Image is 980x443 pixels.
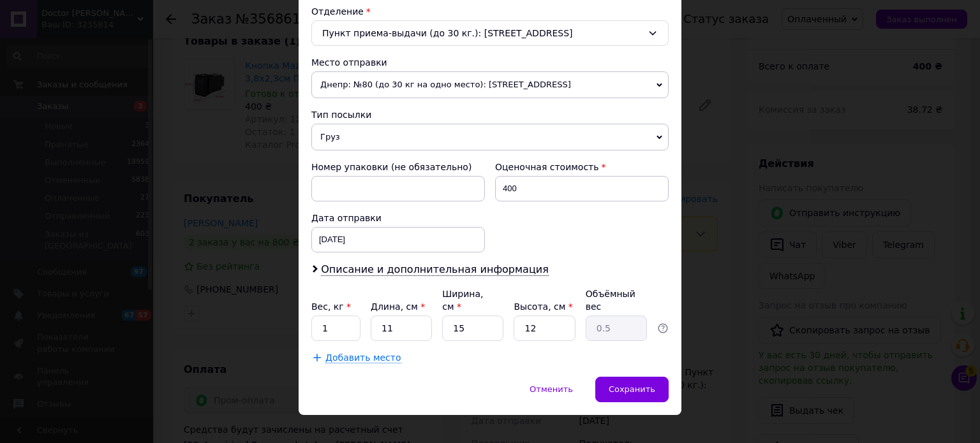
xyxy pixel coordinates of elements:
span: Добавить место [325,352,401,363]
span: Сохранить [609,384,655,394]
span: Днепр: №80 (до 30 кг на одно место): [STREET_ADDRESS] [311,71,669,98]
span: Описание и дополнительная информация [321,263,549,276]
span: Тип посылки [311,110,371,120]
label: Вес, кг [311,301,351,312]
span: Груз [311,124,669,150]
span: Отменить [530,384,573,394]
div: Номер упаковки (не обязательно) [311,161,485,173]
div: Пункт приема-выдачи (до 30 кг.): [STREET_ADDRESS] [311,20,669,46]
label: Ширина, см [442,289,483,312]
span: Место отправки [311,57,387,68]
div: Объёмный вес [586,287,647,313]
label: Длина, см [371,301,425,312]
div: Дата отправки [311,212,485,224]
div: Отделение [311,5,669,18]
label: Высота, см [514,301,572,312]
div: Оценочная стоимость [495,161,669,173]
